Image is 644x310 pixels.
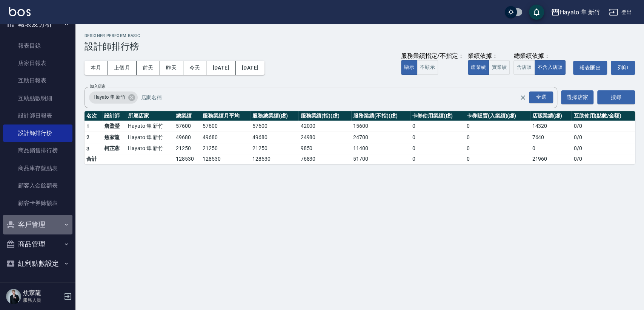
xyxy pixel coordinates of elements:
[530,111,572,121] th: 店販業績(虛)
[465,121,530,132] td: 0
[174,111,201,121] th: 總業績
[102,143,126,154] td: 柯芷蓉
[9,7,31,16] img: Logo
[183,61,207,75] button: 今天
[572,132,635,143] td: 0 / 0
[529,5,544,20] button: save
[468,52,510,60] div: 業績依據：
[465,132,530,143] td: 0
[529,91,553,103] div: 全選
[85,111,635,164] table: a dense table
[518,92,528,103] button: Clear
[126,143,174,154] td: Hayato 隼 新竹
[561,90,593,104] button: 選擇店家
[3,90,72,107] a: 互助點數明細
[465,111,530,121] th: 卡券販賣(入業績)(虛)
[85,154,102,164] td: 合計
[530,154,572,164] td: 21960
[3,194,72,212] a: 顧客卡券餘額表
[3,72,72,89] a: 互助日報表
[573,61,607,75] button: 報表匯出
[560,8,600,17] div: Hayato 隼 新竹
[465,154,530,164] td: 0
[89,93,130,101] span: Hayato 隼 新竹
[298,111,351,121] th: 服務業績(指)(虛)
[251,154,298,164] td: 128530
[236,61,264,75] button: [DATE]
[3,107,72,124] a: 設計師日報表
[85,33,635,38] h2: Designer Perform Basic
[137,61,160,75] button: 前天
[513,52,569,60] div: 總業績依據：
[139,91,533,104] input: 店家名稱
[401,60,417,75] button: 顯示
[201,143,251,154] td: 21250
[351,121,410,132] td: 15600
[530,132,572,143] td: 7640
[108,61,137,75] button: 上個月
[201,132,251,143] td: 49680
[201,154,251,164] td: 128530
[23,289,61,297] h5: 焦家龍
[298,121,351,132] td: 42000
[160,61,183,75] button: 昨天
[3,234,72,254] button: 商品管理
[410,132,464,143] td: 0
[86,134,89,140] span: 2
[251,132,298,143] td: 49680
[351,132,410,143] td: 24700
[3,54,72,72] a: 店家日報表
[85,111,102,121] th: 名次
[489,60,510,75] button: 實業績
[468,60,489,75] button: 虛業績
[530,143,572,154] td: 0
[351,143,410,154] td: 11400
[85,41,635,52] h3: 設計師排行榜
[89,91,138,104] div: Hayato 隼 新竹
[90,84,106,89] label: 加入店家
[606,5,635,19] button: 登出
[417,60,438,75] button: 不顯示
[597,90,635,104] button: 搜尋
[298,143,351,154] td: 9850
[572,154,635,164] td: 0 / 0
[3,254,72,273] button: 紅利點數設定
[102,111,126,121] th: 設計師
[3,160,72,177] a: 商品庫存盤點表
[572,121,635,132] td: 0 / 0
[6,289,21,304] img: Person
[351,154,410,164] td: 51700
[174,154,201,164] td: 128530
[530,121,572,132] td: 14320
[513,60,535,75] button: 含店販
[126,132,174,143] td: Hayato 隼 新竹
[401,52,464,60] div: 服務業績指定/不指定：
[3,37,72,54] a: 報表目錄
[174,143,201,154] td: 21250
[3,215,72,234] button: 客戶管理
[102,132,126,143] td: 焦家龍
[206,61,235,75] button: [DATE]
[251,111,298,121] th: 服務總業績(虛)
[465,143,530,154] td: 0
[85,61,108,75] button: 本月
[298,132,351,143] td: 24980
[3,14,72,34] button: 報表及分析
[86,146,89,152] span: 3
[126,121,174,132] td: Hayato 隼 新竹
[298,154,351,164] td: 76830
[535,60,566,75] button: 不含入店販
[174,121,201,132] td: 57600
[251,121,298,132] td: 57600
[23,297,61,304] p: 服務人員
[410,111,464,121] th: 卡券使用業績(虛)
[572,143,635,154] td: 0 / 0
[548,5,603,20] button: Hayato 隼 新竹
[611,61,635,75] button: 列印
[3,177,72,194] a: 顧客入金餘額表
[410,121,464,132] td: 0
[174,132,201,143] td: 49680
[126,111,174,121] th: 所屬店家
[410,154,464,164] td: 0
